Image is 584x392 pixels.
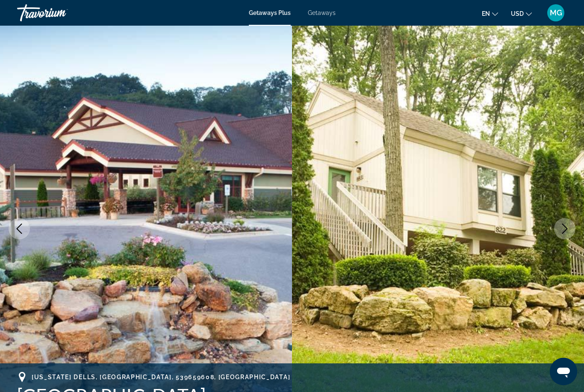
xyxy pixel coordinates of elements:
[545,4,567,22] button: User Menu
[17,2,103,24] a: Travorium
[249,9,291,16] a: Getaways Plus
[482,10,490,17] span: en
[554,218,575,239] button: Next image
[9,218,30,239] button: Previous image
[32,374,290,380] span: [US_STATE] Dells, [GEOGRAPHIC_DATA], 539659608, [GEOGRAPHIC_DATA]
[550,358,577,385] iframe: Кнопка запуска окна обмена сообщениями
[308,9,336,16] a: Getaways
[482,7,498,20] button: Change language
[511,7,532,20] button: Change currency
[550,9,562,17] span: MG
[511,10,524,17] span: USD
